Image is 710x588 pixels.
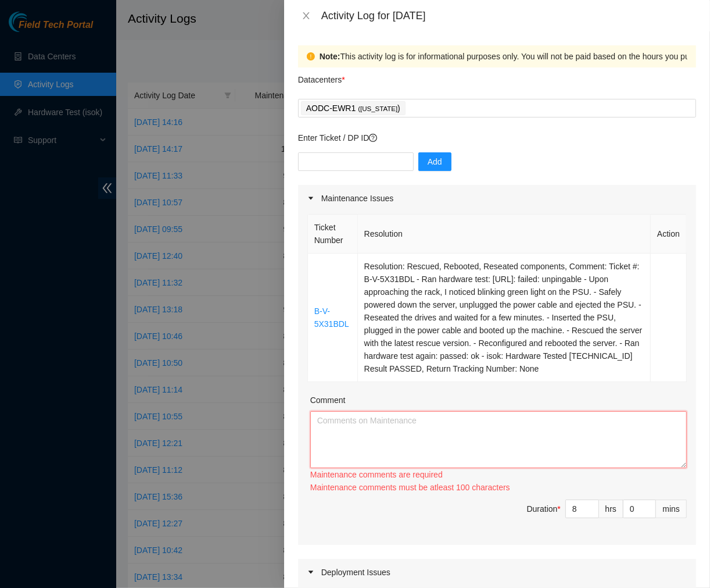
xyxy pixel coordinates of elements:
button: Add [418,152,451,171]
div: hrs [599,500,623,518]
span: caret-right [307,195,314,202]
div: Duration [527,503,561,515]
a: B-V-5X31BDL [314,307,349,329]
p: Enter Ticket / DP ID [298,131,696,144]
div: Activity Log for [DATE] [321,9,696,22]
th: Ticket Number [308,215,358,254]
div: Maintenance Issues [298,185,696,212]
th: Resolution [358,215,651,254]
div: Deployment Issues [298,559,696,586]
textarea: Comment [310,411,687,468]
p: AODC-EWR1 ) [306,102,400,115]
div: Maintenance comments are required [310,468,687,481]
span: ( [US_STATE] [358,105,397,112]
td: Resolution: Rescued, Rebooted, Reseated components, Comment: Ticket #: B-V-5X31BDL - Ran hardware... [358,254,651,382]
button: Close [298,10,314,22]
strong: Note: [320,50,340,63]
div: mins [656,500,687,518]
p: Datacenters [298,67,345,86]
label: Comment [310,394,346,407]
span: exclamation-circle [307,52,315,60]
div: Maintenance comments must be atleast 100 characters [310,481,687,494]
span: close [302,11,311,20]
span: question-circle [369,134,377,142]
th: Action [651,215,687,254]
span: Add [428,155,442,168]
span: caret-right [307,569,314,576]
